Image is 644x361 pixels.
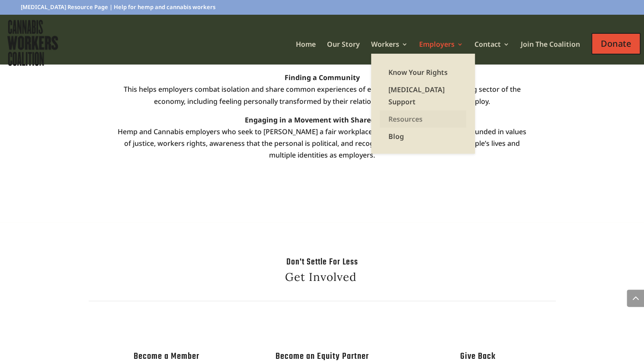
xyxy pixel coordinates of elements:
span: Donate [591,33,641,55]
p: This helps employers combat isolation and share common experiences of employing people in this gr... [115,72,530,114]
a: Know Your Rights [380,64,466,81]
a: Employers [419,41,463,54]
a: Resources [380,110,466,128]
a: Donate [591,24,641,61]
a: [MEDICAL_DATA] Resource Page | Help for hemp and cannabis workers [21,4,215,14]
p: Hemp and Cannabis employers who seek to [PERSON_NAME] a fair workplace at their locations are oft... [115,114,530,161]
span: Get Involved [285,270,357,284]
strong: Finding a Community [285,73,360,82]
a: Join The Coalition [521,41,580,54]
a: Blog [380,128,466,145]
a: Contact [474,41,509,54]
strong: Engaging in a Movement with Shared Values [245,115,400,125]
a: [MEDICAL_DATA] Support [380,81,466,110]
a: Home [296,41,316,54]
h3: Don't Settle For Less [89,258,556,271]
a: Our Story [327,41,360,54]
img: Cannabis Workers Coalition [5,18,60,68]
a: Workers [371,41,408,54]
